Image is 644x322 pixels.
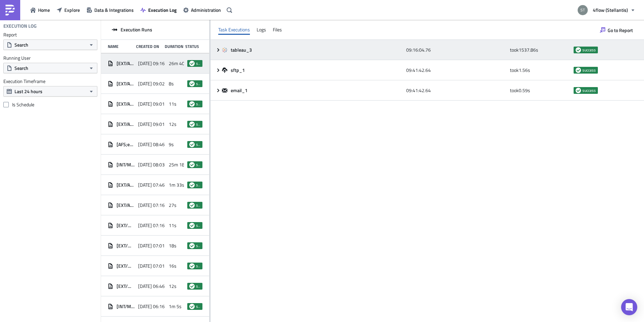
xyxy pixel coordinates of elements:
[27,5,53,15] button: Home
[38,6,50,14] span: Home
[169,283,176,289] span: 12s
[138,60,165,66] span: [DATE] 09:16
[189,162,195,167] span: success
[169,263,176,269] span: 16s
[189,122,195,127] span: success
[574,3,639,18] button: 4flow (Stellantis)
[121,27,152,33] span: Execution Runs
[196,182,200,188] span: success
[3,63,97,73] button: Search
[510,44,570,56] div: took 1537.86 s
[577,4,588,16] img: Avatar
[597,25,636,35] button: Go to Report
[189,142,195,147] span: success
[189,223,195,228] span: success
[196,162,200,167] span: success
[406,44,507,56] div: 09:16:04.76
[117,162,135,168] span: [INT/MAN/m.smil] Suspicious singletrips
[117,141,135,147] span: [AFS;ext;[PERSON_NAME]] - Stellantis AFS Carrier Compliance Data DHL
[608,27,633,34] span: Go to Report
[169,182,184,188] span: 1m 33s
[83,5,137,15] button: Data & Integrations
[196,263,200,269] span: success
[169,81,174,87] span: 8s
[196,284,200,289] span: success
[5,5,15,16] img: PushMetrics
[117,263,135,269] span: [EXT/MAN/Daily/Kragujevac] - Not collected loads 07h
[117,202,135,208] span: [EXT/AFS/j.muzik] Load List Daily 7:15 - Operational
[3,55,97,61] label: Running User
[180,5,224,15] button: Administration
[138,81,165,87] span: [DATE] 09:02
[189,81,195,86] span: success
[117,283,135,289] span: [EXT/MAN/Daily/STLA Vigo] - Released TOs (FOP checker)
[117,121,135,127] span: [EXT/AFS/[PERSON_NAME]] Stock report (HUB-LES-FR13)
[189,203,195,208] span: success
[510,64,570,76] div: took 1.56 s
[169,222,176,229] span: 11s
[3,23,37,29] h4: Execution Log
[582,47,596,53] span: success
[117,60,135,66] span: [EXT/AFS/j.muzik] Load List Daily 9:15 - Escalation 1
[137,5,180,15] button: Execution Log
[138,243,165,249] span: [DATE] 07:01
[196,203,200,208] span: success
[189,304,195,309] span: success
[189,101,195,107] span: success
[576,47,581,53] span: success
[138,162,165,168] span: [DATE] 08:03
[510,84,570,97] div: took 0.59 s
[196,81,200,86] span: success
[53,5,83,15] button: Explore
[138,263,165,269] span: [DATE] 07:01
[218,25,250,35] div: Task Executions
[94,6,134,14] span: Data & Integrations
[3,102,97,108] label: Is Schedule
[169,243,176,249] span: 18s
[3,78,97,84] label: Execution Timeframe
[136,44,161,49] div: Created On
[14,64,28,72] span: Search
[138,283,165,289] span: [DATE] 06:46
[582,88,596,93] span: success
[189,263,195,269] span: success
[621,299,637,315] div: Open Intercom Messenger
[196,223,200,228] span: success
[257,25,266,35] div: Logs
[169,162,187,168] span: 25m 18s
[169,101,176,107] span: 11s
[3,39,97,50] button: Search
[231,87,249,93] span: email_1
[117,101,135,107] span: [EXT/AFS/[PERSON_NAME]] Stock report (HUB-VOI-FR23)
[196,142,200,147] span: success
[169,60,187,66] span: 26m 40s
[138,222,165,229] span: [DATE] 07:16
[576,68,581,73] span: success
[3,32,97,38] label: Report
[273,25,282,35] div: Files
[138,303,165,310] span: [DATE] 06:16
[117,243,135,249] span: [EXT/MAN/m.smil] Premium Gliwice report (daily)
[169,202,176,208] span: 27s
[165,44,182,49] div: Duration
[169,121,176,127] span: 12s
[185,44,199,49] div: Status
[196,61,200,66] span: success
[138,121,165,127] span: [DATE] 09:01
[117,222,135,229] span: [EXT/MAN/Daily/STLA Vigo] - Loads FV3
[169,303,182,310] span: 1m 5s
[117,81,135,87] span: [EXT/AFS/[PERSON_NAME]] Stock report ([GEOGRAPHIC_DATA] hubs)
[138,182,165,188] span: [DATE] 07:46
[196,101,200,107] span: success
[406,64,507,76] div: 09:41:42.64
[191,6,221,14] span: Administration
[108,44,133,49] div: Name
[196,243,200,248] span: success
[3,86,97,97] button: Last 24 hours
[117,303,135,310] span: [INT/MAN/Daily/ExecutionVigo] - Load report 06h
[64,6,80,14] span: Explore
